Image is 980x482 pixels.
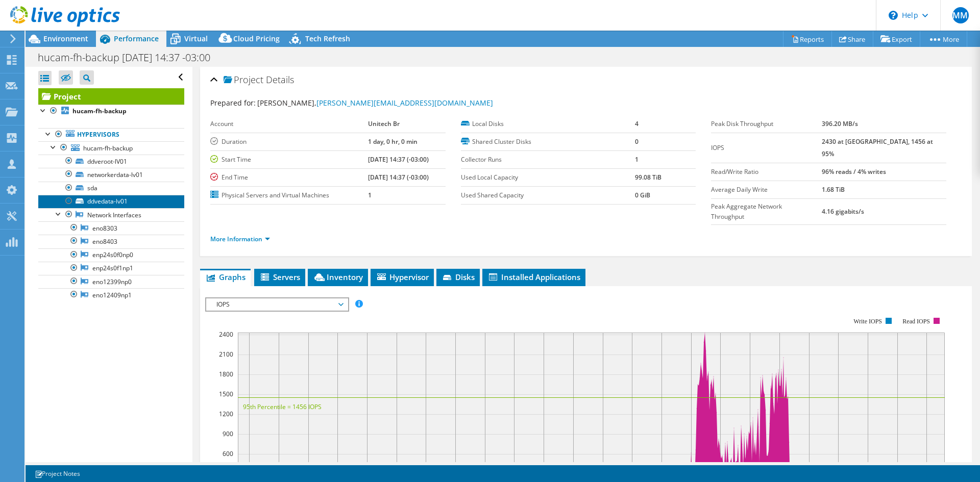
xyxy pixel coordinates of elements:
label: Collector Runs [461,155,635,165]
span: Servers [259,272,300,282]
svg: \n [889,11,898,20]
a: Share [831,31,873,47]
text: 1500 [219,390,233,398]
span: Project [224,75,263,85]
a: eno8303 [38,221,184,235]
b: 4 [635,119,639,128]
b: 96% reads / 4% writes [822,167,886,176]
a: ddveroot-lV01 [38,155,184,168]
a: ddvedata-lv01 [38,195,184,208]
span: Installed Applications [487,272,580,282]
a: networkerdata-lv01 [38,168,184,181]
a: eno12399np0 [38,275,184,288]
label: Physical Servers and Virtual Machines [210,190,368,200]
b: 99.08 TiB [635,173,661,182]
text: 2400 [219,330,233,339]
label: Read/Write Ratio [711,167,821,177]
label: Duration [210,137,368,147]
b: 1 day, 0 hr, 0 min [368,137,418,146]
a: hucam-fh-backup [38,105,184,118]
span: Cloud Pricing [233,34,280,43]
label: Account [210,119,368,129]
text: 1800 [219,370,233,378]
span: hucam-fh-backup [83,144,133,153]
a: More [920,31,967,47]
span: Performance [114,34,159,43]
label: End Time [210,172,368,183]
a: enp24s0f1np1 [38,262,184,275]
b: 0 [635,137,639,146]
a: Export [873,31,920,47]
label: Local Disks [461,119,635,129]
a: eno8403 [38,235,184,248]
text: Write IOPS [853,318,882,325]
label: IOPS [711,143,821,153]
a: enp24s0f0np0 [38,248,184,262]
label: Peak Aggregate Network Throughput [711,201,821,222]
b: 4.16 gigabits/s [822,207,864,216]
span: Virtual [184,34,208,43]
a: Network Interfaces [38,208,184,221]
span: Environment [43,34,88,43]
span: MM [952,7,969,23]
a: Hypervisors [38,128,184,141]
label: Shared Cluster Disks [461,137,635,147]
b: [DATE] 14:37 (-03:00) [368,173,429,182]
text: 900 [223,429,233,438]
b: hucam-fh-backup [72,107,127,115]
label: Used Shared Capacity [461,190,635,200]
span: Details [266,73,294,86]
h1: hucam-fh-backup [DATE] 14:37 -03:00 [33,52,226,63]
span: [PERSON_NAME], [257,98,493,108]
span: Disks [442,272,475,282]
a: sda [38,182,184,195]
b: 396.20 MB/s [822,119,858,128]
b: Unitech Br [368,119,400,128]
span: Tech Refresh [305,34,350,43]
b: 1.68 TiB [822,185,845,194]
span: Hypervisor [376,272,429,282]
text: 600 [223,449,233,458]
text: 2100 [219,350,233,359]
b: 1 [368,191,372,199]
label: Start Time [210,155,368,165]
a: eno12409np1 [38,288,184,301]
text: Read IOPS [903,318,930,325]
a: Project Notes [28,467,87,480]
a: Reports [783,31,832,47]
span: Graphs [205,272,246,282]
b: 0 GiB [635,191,650,199]
span: Inventory [313,272,363,282]
label: Prepared for: [210,98,256,108]
span: IOPS [211,298,342,311]
label: Peak Disk Throughput [711,119,821,129]
b: [DATE] 14:37 (-03:00) [368,155,429,164]
a: [PERSON_NAME][EMAIL_ADDRESS][DOMAIN_NAME] [316,98,493,108]
text: 95th Percentile = 1456 IOPS [243,402,322,411]
text: 1200 [219,410,233,418]
a: More Information [210,235,270,243]
b: 2430 at [GEOGRAPHIC_DATA], 1456 at 95% [822,137,933,158]
a: hucam-fh-backup [38,141,184,155]
label: Used Local Capacity [461,172,635,183]
b: 1 [635,155,639,164]
label: Average Daily Write [711,185,821,195]
a: Project [38,88,184,105]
